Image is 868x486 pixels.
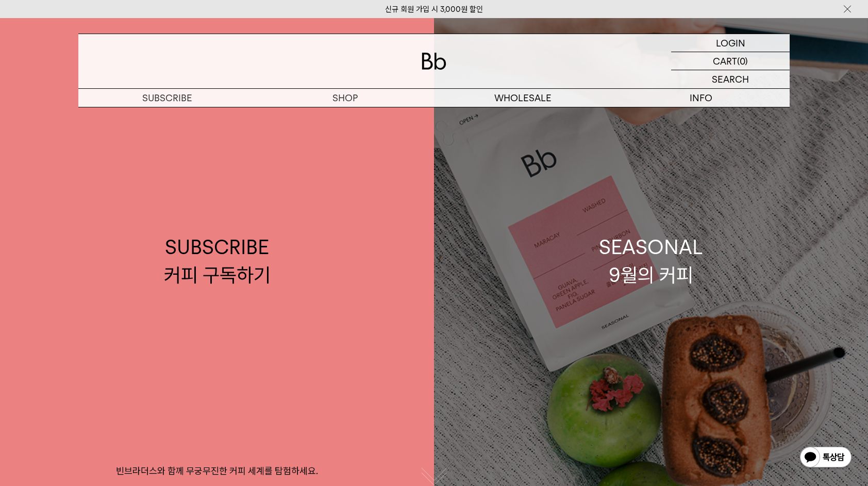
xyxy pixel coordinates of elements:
[713,52,737,70] p: CART
[671,52,790,70] a: CART (0)
[716,34,745,52] p: LOGIN
[385,5,483,14] a: 신규 회원 가입 시 3,000원 할인
[78,89,256,107] a: SUBSCRIBE
[612,89,790,107] p: INFO
[164,233,271,288] div: SUBSCRIBE 커피 구독하기
[671,34,790,52] a: LOGIN
[737,52,748,70] p: (0)
[712,70,749,88] p: SEARCH
[434,89,612,107] p: WHOLESALE
[422,53,446,70] img: 로고
[799,446,853,471] img: 카카오톡 채널 1:1 채팅 버튼
[599,233,703,288] div: SEASONAL 9월의 커피
[256,89,434,107] a: SHOP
